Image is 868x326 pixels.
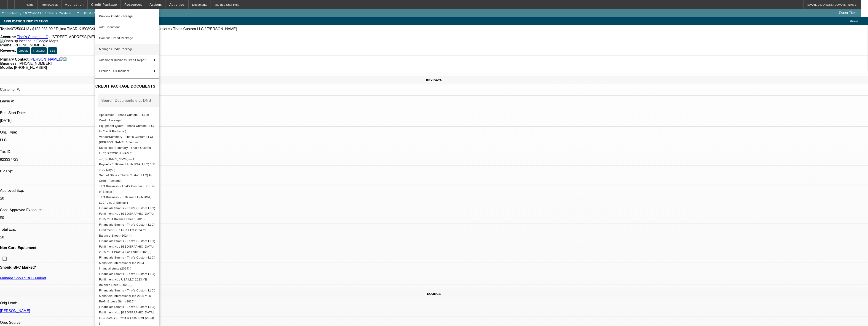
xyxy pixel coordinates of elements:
span: Equipment Quote - That's Custom LLC( In Credit Package ) [99,124,154,133]
span: Financials Stmnts - That's Custom LLC( Mansfield International Inc 2024 financial stmts (2024) ) [99,256,155,270]
span: VendorSummary - That's Custom LLC( [PERSON_NAME] Solutions ) [99,135,153,144]
button: Paynet - Fulfillment Hub USA, LLC( 0 % > 30 Days ) [95,161,159,172]
mat-label: Search Documents e.g. DNB [101,98,151,102]
button: TLO Business - Fulfillment Hub USA, LLC( List of Similar ) [95,194,159,205]
button: Application - That's Custom LLC( In Credit Package ) [95,112,159,123]
span: Financials Stmnts - That's Custom LLC( Fulfillment Hub USA LLC 2024 YE Balance Sheet (2024) ) [99,223,155,237]
button: Financials Stmnts - That's Custom LLC( Fulfillment Hub USA LLC 2023 YE Balance Sheet (2023) ) [95,271,159,288]
button: Sales Rep Summary - That's Custom LLC( Wesolowski, .../Wesolowski,... ) [95,145,159,161]
span: Financials Stmnts - That's Custom LLC( Fulfillment Hub [GEOGRAPHIC_DATA] 2025 YTD Balance Sheet (... [99,206,155,221]
span: Exclude TLO Incident [99,69,129,73]
button: VendorSummary - That's Custom LLC( Hirsch Solutions ) [95,134,159,145]
span: Financials Stmnts - That's Custom LLC( Fulfillment Hub [GEOGRAPHIC_DATA] LLC 2024 YE Profit & Los... [99,305,155,325]
span: Manage Credit Package [99,47,133,51]
span: Paynet - Fulfillment Hub USA, LLC( 0 % > 30 Days ) [99,162,155,171]
span: Sec. of State - That's Custom LLC( In Credit Package ) [99,173,152,182]
span: TLO Business - That's Custom LLC( List of Similar ) [99,184,155,193]
button: Financials Stmnts - That's Custom LLC( Fulfillment Hub USA 2025 YTD Profit & Loss Stmt (2025) ) [95,238,159,255]
span: Additional Business Credit Report [99,58,147,62]
span: Add Document [99,25,120,29]
button: Financials Stmnts - That's Custom LLC( Fulfillment Hub USA LLC 2024 YE Profit & Loss Stmt (2024) ) [95,304,159,326]
h4: CREDIT PACKAGE DOCUMENTS [95,84,159,89]
button: Equipment Quote - That's Custom LLC( In Credit Package ) [95,123,159,134]
span: Sales Rep Summary - That's Custom LLC( [PERSON_NAME], .../[PERSON_NAME],... ) [99,146,151,160]
span: Compile Credit Package [99,36,133,40]
span: Financials Stmnts - That's Custom LLC( Mansfield International Inc 2025 YTD Profit & Loss Stmt (2... [99,289,155,303]
button: Sec. of State - That's Custom LLC( In Credit Package ) [95,172,159,183]
span: Application - That's Custom LLC( In Credit Package ) [99,113,149,122]
button: Financials Stmnts - That's Custom LLC( Fulfillment Hub USA LLC 2024 YE Balance Sheet (2024) ) [95,222,159,238]
span: Financials Stmnts - That's Custom LLC( Fulfillment Hub USA LLC 2023 YE Balance Sheet (2023) ) [99,272,155,286]
span: TLO Business - Fulfillment Hub USA, LLC( List of Similar ) [99,195,151,204]
button: Financials Stmnts - That's Custom LLC( Mansfield International Inc 2025 YTD Profit & Loss Stmt (2... [95,288,159,304]
span: Preview Credit Package [99,14,133,18]
button: Financials Stmnts - That's Custom LLC( Fulfillment Hub USA 2025 YTD Balance Sheet (2025) ) [95,205,159,222]
button: TLO Business - That's Custom LLC( List of Similar ) [95,183,159,194]
span: Financials Stmnts - That's Custom LLC( Fulfillment Hub [GEOGRAPHIC_DATA] 2025 YTD Profit & Loss S... [99,239,155,254]
button: Financials Stmnts - That's Custom LLC( Mansfield International Inc 2024 financial stmts (2024) ) [95,255,159,271]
